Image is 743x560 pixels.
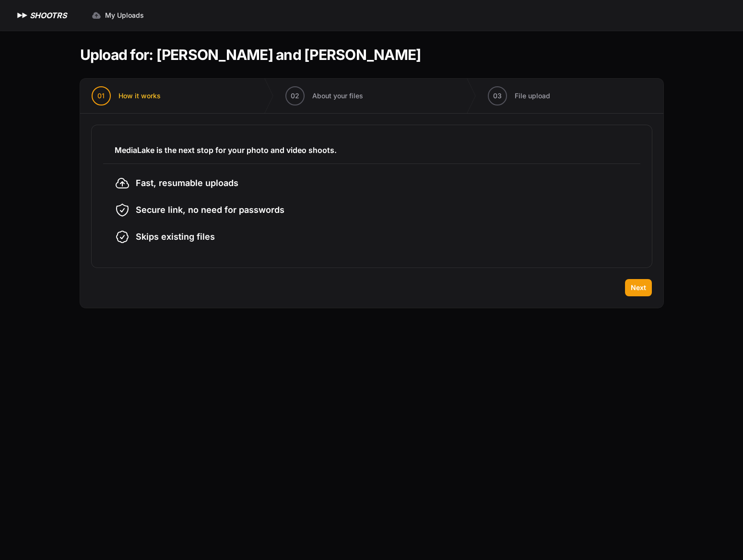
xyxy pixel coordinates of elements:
span: 03 [493,91,502,101]
button: Next [625,279,652,296]
span: My Uploads [105,11,144,20]
span: File upload [515,91,550,101]
button: 02 About your files [274,79,375,113]
h3: MediaLake is the next stop for your photo and video shoots. [115,144,629,156]
h1: SHOOTRS [30,10,67,21]
span: 02 [291,91,299,101]
span: Secure link, no need for passwords [136,203,284,217]
span: How it works [118,91,161,101]
img: SHOOTRS [15,10,30,21]
span: About your files [312,91,363,101]
span: 01 [97,91,105,101]
span: Skips existing files [136,230,215,244]
span: Next [631,283,646,292]
button: 01 How it works [80,79,172,113]
a: SHOOTRS SHOOTRS [15,10,67,21]
button: 03 File upload [476,79,562,113]
h1: Upload for: [PERSON_NAME] and [PERSON_NAME] [80,46,421,63]
a: My Uploads [86,7,150,24]
span: Fast, resumable uploads [136,176,238,190]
